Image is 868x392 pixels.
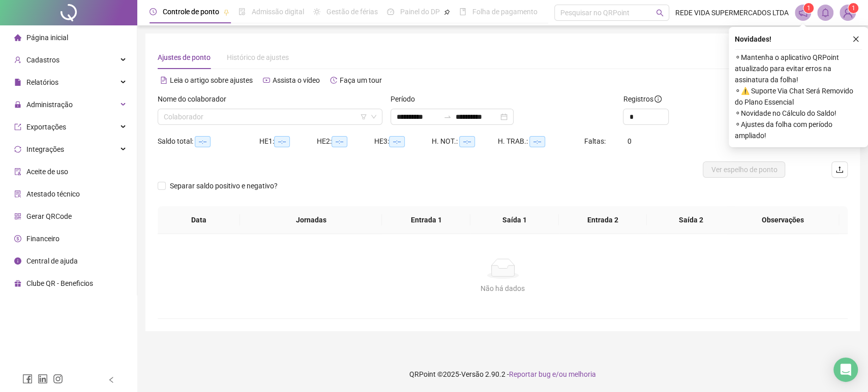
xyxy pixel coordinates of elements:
[14,280,21,287] span: gift
[330,77,337,84] span: history
[627,137,632,145] span: 0
[26,168,68,176] span: Aceite de uso
[160,77,167,84] span: file-text
[158,93,233,105] label: Nome do colaborador
[371,114,377,120] span: down
[26,279,93,287] span: Clube QR - Beneficios
[26,235,59,243] span: Financeiro
[26,101,73,109] span: Administração
[833,357,858,382] div: Open Intercom Messenger
[735,34,771,45] span: Novidades !
[223,9,229,15] span: pushpin
[170,283,835,294] div: Não há dados
[509,370,596,378] span: Reportar bug e/ou melhoria
[158,206,240,234] th: Data
[807,5,811,12] span: 1
[529,136,545,147] span: --:--
[361,114,367,120] span: filter
[26,78,58,86] span: Relatórios
[158,53,211,61] span: Ajustes de ponto
[14,146,21,153] span: sync
[459,8,466,15] span: book
[26,212,72,220] span: Gerar QRCode
[317,136,374,147] div: HE 2:
[14,123,21,130] span: export
[848,3,858,13] sup: Atualize o seu contato no menu Meus Dados
[443,113,452,121] span: to
[852,36,859,43] span: close
[238,8,246,15] span: file-done
[170,76,253,84] span: Leia o artigo sobre ajustes
[26,123,66,131] span: Exportações
[470,206,559,234] th: Saída 1
[444,9,450,15] span: pushpin
[798,8,807,17] span: notification
[727,206,839,234] th: Observações
[498,136,584,147] div: H. TRAB.:
[26,190,80,198] span: Atestado técnico
[623,93,662,105] span: Registros
[374,136,432,147] div: HE 3:
[108,376,115,383] span: left
[735,85,862,108] span: ⚬ ⚠️ Suporte Via Chat Será Removido do Plano Essencial
[835,166,844,174] span: upload
[263,77,270,84] span: youtube
[735,214,831,225] span: Observações
[26,257,78,265] span: Central de ajuda
[703,161,785,178] button: Ver espelho de ponto
[149,8,157,15] span: clock-circle
[852,5,855,12] span: 1
[340,76,382,84] span: Faça um tour
[387,8,394,15] span: dashboard
[735,119,862,141] span: ⚬ Ajustes da folha com período ampliado!
[259,136,317,147] div: HE 1:
[313,8,320,15] span: sun
[158,136,259,147] div: Saldo total:
[26,34,68,42] span: Página inicial
[14,213,21,220] span: qrcode
[166,180,282,191] span: Separar saldo positivo e negativo?
[227,53,289,61] span: Histórico de ajustes
[14,190,21,198] span: solution
[391,93,422,105] label: Período
[472,8,537,16] span: Folha de pagamento
[240,206,382,234] th: Jornadas
[22,374,33,384] span: facebook
[803,3,814,13] sup: 1
[432,136,498,147] div: H. NOT.:
[26,56,59,64] span: Cadastros
[14,79,21,86] span: file
[252,8,304,16] span: Admissão digital
[675,7,789,18] span: REDE VIDA SUPERMERCADOS LTDA
[14,257,21,265] span: info-circle
[400,8,440,16] span: Painel do DP
[26,145,64,153] span: Integrações
[273,76,320,84] span: Assista o vídeo
[137,356,868,392] footer: QRPoint © 2025 - 2.90.2 -
[14,235,21,242] span: dollar
[840,5,855,20] img: 1924
[656,9,664,17] span: search
[382,206,470,234] th: Entrada 1
[332,136,347,147] span: --:--
[389,136,405,147] span: --:--
[38,374,48,384] span: linkedin
[274,136,290,147] span: --:--
[654,95,662,103] span: info-circle
[14,34,21,41] span: home
[326,8,378,16] span: Gestão de férias
[559,206,647,234] th: Entrada 2
[821,8,830,17] span: bell
[459,136,475,147] span: --:--
[53,374,63,384] span: instagram
[14,168,21,175] span: audit
[195,136,211,147] span: --:--
[584,137,607,145] span: Faltas:
[14,101,21,108] span: lock
[735,108,862,119] span: ⚬ Novidade no Cálculo do Saldo!
[443,113,452,121] span: swap-right
[163,8,219,16] span: Controle de ponto
[735,52,862,85] span: ⚬ Mantenha o aplicativo QRPoint atualizado para evitar erros na assinatura da folha!
[461,370,484,378] span: Versão
[14,56,21,63] span: user-add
